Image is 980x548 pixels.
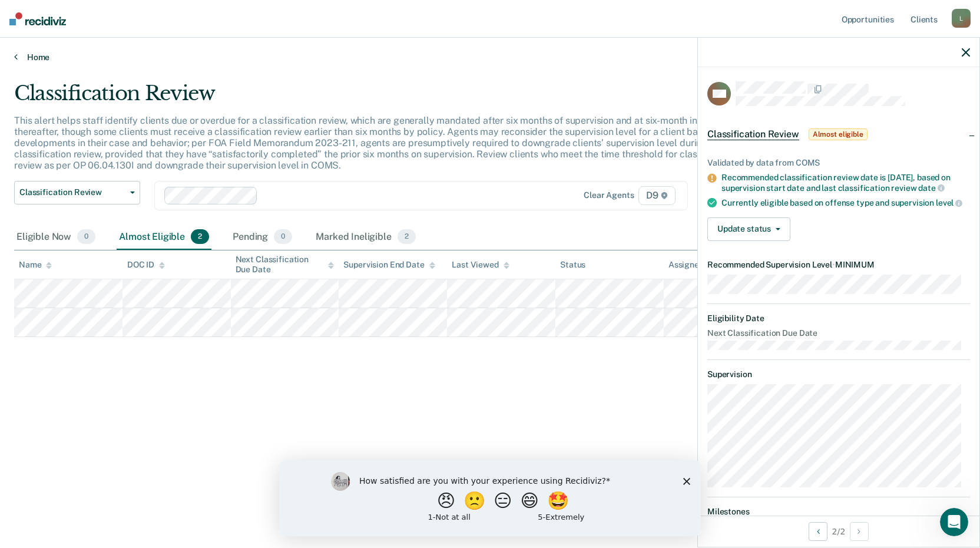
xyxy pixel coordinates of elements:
[707,328,970,338] dt: Next Classification Due Date
[274,229,292,245] span: 0
[638,186,676,205] span: D9
[698,115,979,153] div: Classification ReviewAlmost eligible
[809,522,827,541] button: Previous Opportunity
[14,81,749,115] div: Classification Review
[230,225,294,250] div: Pending
[279,460,701,536] iframe: Survey by Kim from Recidiviz
[398,229,416,245] span: 2
[809,128,868,140] span: Almost eligible
[127,260,165,270] div: DOC ID
[560,260,585,270] div: Status
[452,260,509,270] div: Last Viewed
[14,225,98,250] div: Eligible Now
[584,190,634,200] div: Clear agents
[936,198,962,207] span: level
[707,507,970,517] dt: Milestones
[721,173,970,193] div: Recommended classification review date is [DATE], based on supervision start date and last classi...
[707,217,790,241] button: Update status
[940,508,968,536] iframe: Intercom live chat
[236,255,335,275] div: Next Classification Due Date
[14,115,736,171] p: This alert helps staff identify clients due or overdue for a classification review, which are gen...
[19,187,125,197] span: Classification Review
[832,260,835,269] span: •
[721,197,970,208] div: Currently eligible based on offense type and supervision
[952,9,971,28] div: L
[77,229,95,245] span: 0
[9,12,66,25] img: Recidiviz
[707,313,970,323] dt: Eligibility Date
[707,158,970,168] div: Validated by data from COMS
[343,260,435,270] div: Supervision End Date
[313,225,418,250] div: Marked Ineligible
[191,229,209,245] span: 2
[707,260,970,270] dt: Recommended Supervision Level MINIMUM
[117,225,211,250] div: Almost Eligible
[668,260,724,270] div: Assigned to
[707,369,970,379] dt: Supervision
[698,516,979,547] div: 2 / 2
[19,260,52,270] div: Name
[850,522,869,541] button: Next Opportunity
[707,128,799,140] span: Classification Review
[14,52,966,62] a: Home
